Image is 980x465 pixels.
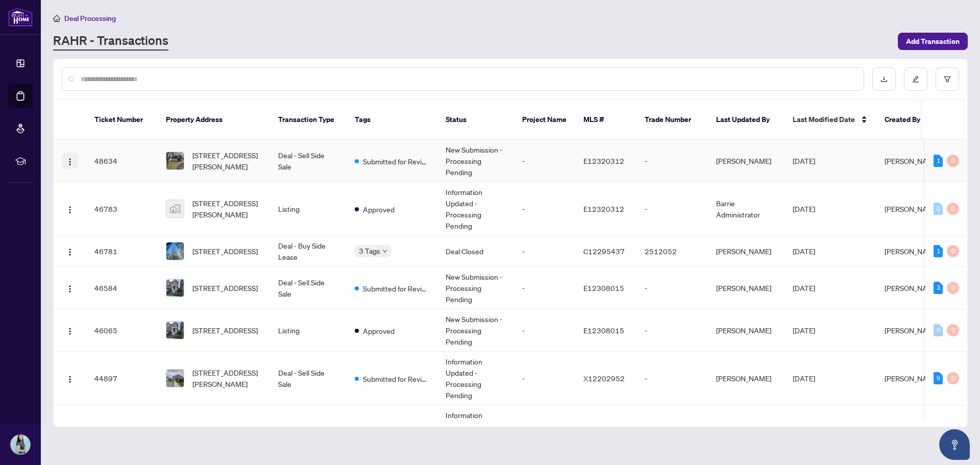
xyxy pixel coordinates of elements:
[192,367,262,389] span: [STREET_ADDRESS][PERSON_NAME]
[708,236,785,267] td: [PERSON_NAME]
[66,375,74,383] img: Logo
[583,374,625,383] span: X12202952
[636,182,708,236] td: -
[575,100,636,140] th: MLS #
[363,204,395,215] span: Approved
[62,201,78,217] button: Logo
[912,76,919,83] span: edit
[514,100,575,140] th: Project Name
[636,267,708,309] td: -
[11,435,30,454] img: Profile Icon
[885,283,940,292] span: [PERSON_NAME]
[939,429,970,460] button: Open asap
[270,182,347,236] td: Listing
[793,204,815,213] span: [DATE]
[359,245,380,257] span: 3 Tags
[66,206,74,214] img: Logo
[382,249,387,254] span: down
[793,326,815,335] span: [DATE]
[514,182,575,236] td: -
[947,324,959,336] div: 0
[86,309,158,352] td: 46065
[934,203,943,215] div: 0
[636,100,708,140] th: Trade Number
[437,309,514,352] td: New Submission - Processing Pending
[793,283,815,292] span: [DATE]
[192,150,262,172] span: [STREET_ADDRESS][PERSON_NAME]
[270,100,347,140] th: Transaction Type
[62,153,78,169] button: Logo
[793,156,815,165] span: [DATE]
[437,182,514,236] td: Information Updated - Processing Pending
[437,352,514,405] td: Information Updated - Processing Pending
[880,76,888,83] span: download
[934,155,943,167] div: 1
[86,352,158,405] td: 44897
[192,325,258,336] span: [STREET_ADDRESS]
[437,405,514,459] td: Information Updated - Processing Pending
[437,267,514,309] td: New Submission - Processing Pending
[514,352,575,405] td: -
[514,140,575,182] td: -
[66,158,74,166] img: Logo
[166,370,184,387] img: thumbnail-img
[270,140,347,182] td: Deal - Sell Side Sale
[944,76,951,83] span: filter
[62,280,78,296] button: Logo
[934,324,943,336] div: 0
[636,352,708,405] td: -
[347,100,437,140] th: Tags
[934,372,943,384] div: 9
[62,322,78,338] button: Logo
[166,152,184,169] img: thumbnail-img
[53,15,60,22] span: home
[363,325,395,336] span: Approved
[636,309,708,352] td: -
[708,309,785,352] td: [PERSON_NAME]
[708,182,785,236] td: Barrie Administrator
[885,247,940,256] span: [PERSON_NAME]
[86,182,158,236] td: 46783
[885,204,940,213] span: [PERSON_NAME]
[270,352,347,405] td: Deal - Sell Side Sale
[62,370,78,386] button: Logo
[62,243,78,259] button: Logo
[86,405,158,459] td: 43788
[793,374,815,383] span: [DATE]
[86,236,158,267] td: 46781
[514,405,575,459] td: -
[936,67,959,91] button: filter
[66,285,74,293] img: Logo
[885,374,940,383] span: [PERSON_NAME]
[86,100,158,140] th: Ticket Number
[514,267,575,309] td: -
[583,326,624,335] span: E12308015
[64,14,116,23] span: Deal Processing
[363,283,429,294] span: Submitted for Review
[437,236,514,267] td: Deal Closed
[192,198,262,220] span: [STREET_ADDRESS][PERSON_NAME]
[583,283,624,292] span: E12308015
[904,67,927,91] button: edit
[583,204,624,213] span: E12320312
[636,405,708,459] td: 2510236
[947,155,959,167] div: 0
[708,405,785,459] td: [PERSON_NAME]
[66,327,74,335] img: Logo
[947,282,959,294] div: 0
[270,236,347,267] td: Deal - Buy Side Lease
[166,322,184,339] img: thumbnail-img
[876,100,938,140] th: Created By
[166,242,184,260] img: thumbnail-img
[785,100,876,140] th: Last Modified Date
[708,100,785,140] th: Last Updated By
[86,140,158,182] td: 48634
[934,245,943,257] div: 1
[437,140,514,182] td: New Submission - Processing Pending
[192,282,258,293] span: [STREET_ADDRESS]
[636,140,708,182] td: -
[947,203,959,215] div: 0
[583,156,624,165] span: E12320312
[8,8,33,27] img: logo
[793,247,815,256] span: [DATE]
